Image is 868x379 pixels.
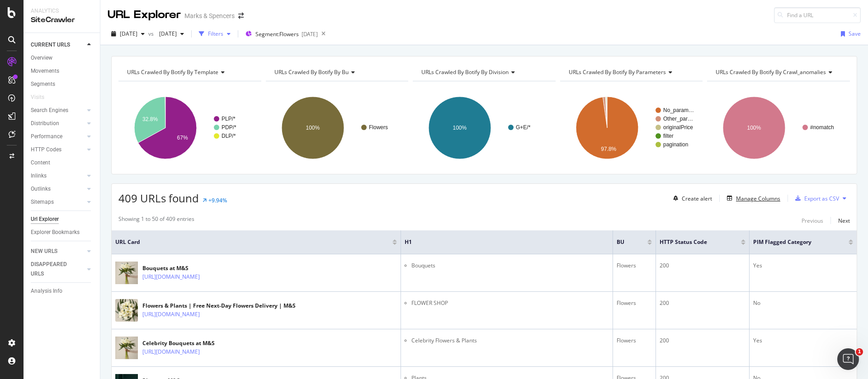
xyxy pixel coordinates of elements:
div: Inlinks [31,171,47,181]
div: 200 [660,337,745,345]
h4: URLs Crawled By Botify By parameters [567,65,695,80]
div: Performance [31,132,62,141]
div: Analysis Info [31,286,62,296]
div: No [753,299,853,307]
svg: A chart. [118,89,261,167]
div: DISAPPEARED URLS [31,260,76,279]
a: Content [31,158,94,168]
a: Distribution [31,119,85,128]
span: 2025 Aug. 9th [120,30,137,37]
button: [DATE] [108,27,148,41]
text: DLP/* [222,133,236,139]
svg: A chart. [413,89,556,167]
span: 1 [856,348,863,356]
a: HTTP Codes [31,145,85,154]
h4: URLs Crawled By Botify By division [420,65,547,80]
div: Flowers & Plants | Free Next-Day Flowers Delivery | M&S [142,302,296,310]
button: Export as CSV [792,191,839,206]
div: Create alert [682,195,712,202]
span: HTTP Status Code [660,238,727,246]
span: URL Card [115,238,390,246]
span: URLs Crawled By Botify By bu [274,68,349,76]
span: BU [617,238,634,246]
button: [DATE] [156,27,188,41]
div: URL Explorer [108,7,181,23]
input: Find a URL [774,7,861,23]
span: URLs Crawled By Botify By template [127,68,218,76]
text: 100% [453,125,467,131]
div: arrow-right-arrow-left [238,13,244,19]
text: PDP/* [222,124,236,131]
text: 97.8% [601,146,616,152]
button: Manage Columns [723,193,780,204]
div: Search Engines [31,106,68,115]
img: main image [115,258,138,288]
a: Explorer Bookmarks [31,228,94,237]
a: Analysis Info [31,286,94,296]
a: Visits [31,93,53,102]
div: Content [31,158,50,168]
div: Flowers [617,299,652,307]
span: PIM Flagged Category [753,238,835,246]
text: 32.8% [142,116,158,122]
div: Next [838,217,850,225]
span: Segment: Flowers [255,30,299,38]
span: URLs Crawled By Botify By crawl_anomalies [716,68,826,76]
div: Yes [753,262,853,270]
li: Celebrity Flowers & Plants [411,337,609,345]
img: main image [115,299,138,322]
div: Yes [753,337,853,345]
a: NEW URLS [31,247,85,256]
span: 409 URLs found [118,191,199,206]
svg: A chart. [560,89,703,167]
div: Segments [31,80,55,89]
div: Distribution [31,119,59,128]
a: [URL][DOMAIN_NAME] [142,347,200,356]
text: Other_par… [663,116,693,122]
div: Bouquets at M&S [142,264,239,272]
iframe: Intercom live chat [837,348,859,370]
a: DISAPPEARED URLS [31,260,85,279]
a: Movements [31,66,94,76]
span: URLs Crawled By Botify By parameters [569,68,666,76]
div: Flowers [617,262,652,270]
text: 100% [747,125,761,131]
h4: URLs Crawled By Botify By crawl_anomalies [714,65,842,80]
div: Flowers [617,337,652,345]
div: Url Explorer [31,215,59,224]
div: Overview [31,53,52,63]
button: Filters [195,27,234,41]
div: HTTP Codes [31,145,61,154]
span: vs [148,30,156,37]
li: Bouquets [411,262,609,270]
h4: URLs Crawled By Botify By template [125,65,253,80]
div: Showing 1 to 50 of 409 entries [118,215,194,226]
div: Export as CSV [804,195,839,202]
div: NEW URLS [31,247,57,256]
a: Search Engines [31,106,85,115]
svg: A chart. [266,89,409,167]
button: Previous [802,215,823,226]
a: Segments [31,80,94,89]
text: Flowers [369,124,388,131]
div: Explorer Bookmarks [31,228,80,237]
button: Create alert [670,191,712,206]
div: SiteCrawler [31,15,93,25]
a: Overview [31,53,94,63]
div: CURRENT URLS [31,40,70,50]
span: H1 [405,238,595,246]
text: PLP/* [222,116,236,122]
a: Url Explorer [31,215,94,224]
div: Save [849,30,861,37]
a: CURRENT URLS [31,40,85,50]
text: filter [663,133,674,139]
span: 2024 Sep. 21st [156,30,177,37]
button: Save [837,27,861,41]
a: Inlinks [31,171,85,181]
div: [DATE] [302,30,318,38]
div: 200 [660,299,745,307]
